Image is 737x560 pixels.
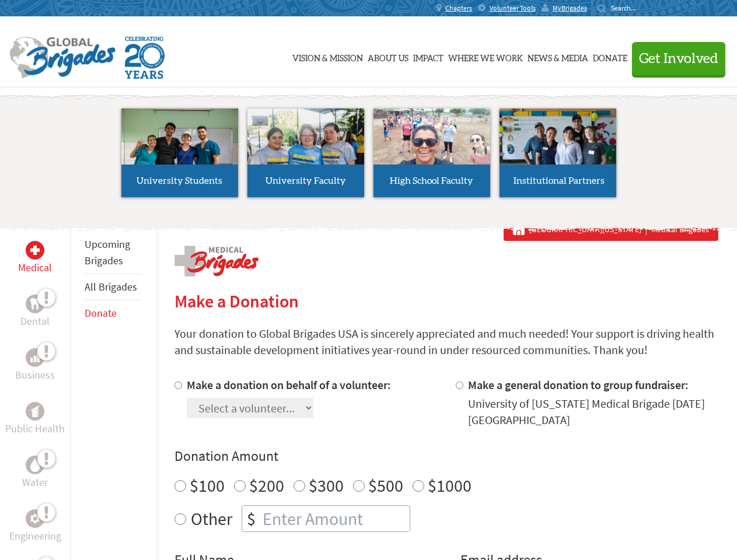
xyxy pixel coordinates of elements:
[413,27,443,86] a: Impact
[639,52,718,66] span: Get Involved
[30,458,40,471] img: Water
[468,395,718,428] div: University of [US_STATE] Medical Brigade [DATE] [GEOGRAPHIC_DATA]
[22,456,48,491] a: WaterWater
[26,295,44,313] div: Dental
[30,246,40,255] img: Medical
[445,3,472,13] span: Chapters
[593,27,627,86] a: Donate
[174,246,259,276] img: logo-medical.png
[468,377,689,392] label: Make a general donation to group fundraiser:
[448,27,523,86] a: Where We Work
[292,27,363,86] a: Vision & Mission
[85,232,142,274] li: Upcoming Brigades
[247,108,364,187] img: menu_brigades_submenu_2.jpg
[390,176,473,185] span: High School Faculty
[368,474,403,496] label: $500
[528,27,588,86] a: News & Media
[174,290,718,311] h2: Make a Donation
[500,108,616,197] a: Institutional Partners
[266,176,346,185] span: University Faculty
[5,402,65,437] a: Public HealthPublic Health
[247,108,364,197] a: University Faculty
[309,474,344,496] label: $300
[191,505,232,532] label: Other
[373,108,490,165] img: menu_brigades_submenu_3.jpg
[514,176,605,185] span: Institutional Partners
[30,353,40,362] img: Business
[368,27,408,86] a: About Us
[174,447,718,466] h4: Donation Amount
[260,506,410,531] input: Enter Amount
[121,108,238,197] a: University Students
[553,3,587,13] span: MyBrigades
[190,474,225,496] label: $100
[9,509,61,544] a: EngineeringEngineering
[490,3,536,13] span: Volunteer Tools
[85,306,117,320] a: Donate
[30,514,40,523] img: Engineering
[26,241,44,260] div: Medical
[18,260,52,276] p: Medical
[85,237,130,267] a: Upcoming Brigades
[9,528,61,544] p: Engineering
[85,300,142,326] li: Donate
[187,377,391,392] label: Make a donation on behalf of a volunteer:
[30,298,40,309] img: Dental
[125,37,165,79] img: Global Brigades Celebrating 20 Years
[26,509,44,528] div: Engineering
[249,474,284,496] label: $200
[22,474,48,491] p: Water
[174,325,718,358] p: Your donation to Global Brigades USA is sincerely appreciated and much needed! Your support is dr...
[242,506,260,531] div: $
[85,274,142,300] li: All Brigades
[85,280,137,293] a: All Brigades
[26,402,44,421] div: Public Health
[15,367,55,383] p: Business
[30,405,40,417] img: Public Health
[632,42,725,75] button: Get Involved
[9,37,116,79] img: Global Brigades Logo
[373,108,490,197] a: High School Faculty
[26,456,44,474] div: Water
[20,295,50,330] a: DentalDental
[500,108,616,186] img: menu_brigades_submenu_4.jpg
[26,348,44,367] div: Business
[5,421,65,437] p: Public Health
[15,348,55,383] a: BusinessBusiness
[137,176,222,185] span: University Students
[121,108,238,186] img: menu_brigades_submenu_1.jpg
[20,313,50,330] p: Dental
[611,3,644,12] input: Search...
[428,474,471,496] label: $1000
[18,241,52,276] a: MedicalMedical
